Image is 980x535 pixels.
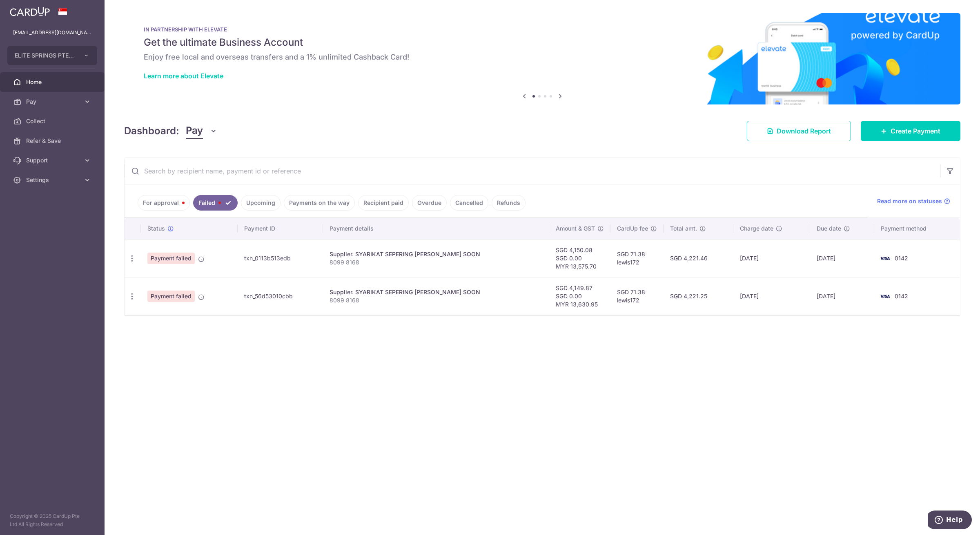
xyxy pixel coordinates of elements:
span: Amount & GST [556,224,595,233]
th: Payment ID [238,218,323,239]
td: txn_56d53010cbb [238,277,323,315]
td: SGD 71.38 lewis172 [610,277,664,315]
a: Payments on the way [284,195,355,211]
td: [DATE] [810,239,874,277]
img: Bank Card [877,253,893,263]
p: 8099 8168 [330,296,543,304]
a: Create Payment [861,121,960,141]
span: Download Report [777,126,831,136]
img: CardUp [10,7,50,16]
a: Learn more about Elevate [144,72,223,80]
span: Charge date [740,224,773,233]
span: Collect [26,117,80,125]
span: Settings [26,176,80,184]
td: txn_0113b513edb [238,239,323,277]
span: Due date [817,224,841,233]
td: SGD 71.38 lewis172 [610,239,664,277]
a: Cancelled [450,195,488,211]
a: Download Report [747,121,851,141]
p: 8099 8168 [330,258,543,266]
a: Failed [193,195,238,211]
span: Status [147,224,165,233]
button: Pay [186,123,217,139]
td: SGD 4,221.25 [664,277,733,315]
img: Renovation banner [124,13,960,104]
a: Overdue [412,195,447,211]
img: Bank Card [877,291,893,301]
td: SGD 4,221.46 [664,239,733,277]
td: SGD 4,149.87 SGD 0.00 MYR 13,630.95 [549,277,610,315]
td: [DATE] [733,239,810,277]
a: Read more on statuses [877,197,950,205]
span: ELITE SPRINGS PTE. LTD. [15,51,75,60]
a: Upcoming [241,195,281,211]
div: Supplier. SYARIKAT SEPERING [PERSON_NAME] SOON [330,250,543,258]
iframe: Opens a widget where you can find more information [928,511,972,531]
p: [EMAIL_ADDRESS][DOMAIN_NAME] [13,29,91,37]
th: Payment details [323,218,549,239]
span: Refer & Save [26,137,80,145]
span: Support [26,156,80,164]
button: ELITE SPRINGS PTE. LTD. [7,46,97,65]
span: Pay [26,98,80,106]
th: Payment method [874,218,960,239]
span: 0142 [895,255,908,262]
span: Total amt. [670,224,697,233]
span: Read more on statuses [877,197,942,205]
h5: Get the ultimate Business Account [144,36,941,49]
td: SGD 4,150.08 SGD 0.00 MYR 13,575.70 [549,239,610,277]
p: IN PARTNERSHIP WITH ELEVATE [144,26,941,33]
span: Create Payment [891,126,940,136]
span: Home [26,78,80,86]
span: Pay [186,123,203,139]
span: Payment failed [147,291,195,302]
h6: Enjoy free local and overseas transfers and a 1% unlimited Cashback Card! [144,52,941,62]
a: Refunds [492,195,526,211]
a: For approval [138,195,190,211]
h4: Dashboard: [124,124,179,138]
td: [DATE] [733,277,810,315]
div: Supplier. SYARIKAT SEPERING [PERSON_NAME] SOON [330,288,543,296]
span: 0142 [895,293,908,300]
span: CardUp fee [617,224,648,233]
span: Payment failed [147,253,195,264]
input: Search by recipient name, payment id or reference [125,158,940,184]
a: Recipient paid [358,195,409,211]
td: [DATE] [810,277,874,315]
